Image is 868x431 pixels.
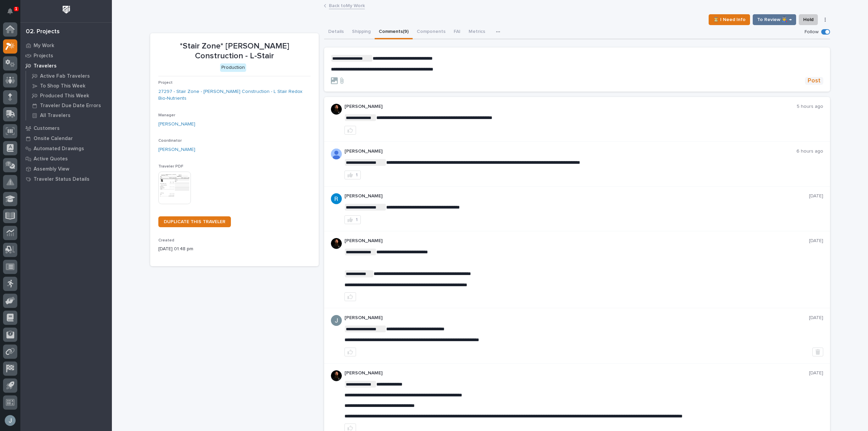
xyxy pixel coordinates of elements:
p: Travelers [34,63,57,69]
span: ⏳ I Need Info [713,16,746,24]
button: Hold [799,14,818,25]
p: Traveler Due Date Errors [40,103,101,109]
p: [DATE] [809,315,823,321]
img: zmKUmRVDQjmBLfnAs97p [331,370,342,381]
span: Created [158,238,174,242]
button: 1 [344,171,361,179]
button: like this post [344,126,356,135]
p: [PERSON_NAME] [344,149,796,154]
p: To Shop This Week [40,83,85,89]
p: Assembly View [34,166,69,172]
p: Active Fab Travelers [40,73,90,79]
span: Project [158,81,173,85]
a: Onsite Calendar [20,133,112,143]
a: My Work [20,40,112,51]
img: zmKUmRVDQjmBLfnAs97p [331,238,342,249]
img: ACg8ocJzREKTsG2KK4bFBgITIeWKBuirZsrmGEaft0VLTV-nABbOCg=s96-c [331,193,342,204]
p: Traveler Status Details [34,176,90,182]
button: ⏳ I Need Info [709,14,750,25]
a: To Shop This Week [26,81,112,91]
p: All Travelers [40,113,71,119]
p: My Work [34,43,54,49]
img: Workspace Logo [60,3,73,16]
p: [PERSON_NAME] [344,238,809,244]
a: Traveler Due Date Errors [26,101,112,110]
a: Produced This Week [26,91,112,100]
button: 1 [344,215,361,224]
div: Production [220,63,246,72]
span: Traveler PDF [158,164,183,169]
p: [PERSON_NAME] [344,370,809,376]
p: *Stair Zone* [PERSON_NAME] Construction - L-Stair [158,41,311,61]
p: 1 [15,6,17,11]
p: Customers [34,125,60,132]
span: Coordinator [158,139,182,143]
a: Traveler Status Details [20,174,112,184]
p: [PERSON_NAME] [344,315,809,321]
span: Manager [158,113,175,117]
img: ACg8ocIJHU6JEmo4GV-3KL6HuSvSpWhSGqG5DdxF6tKpN6m2=s96-c [331,315,342,326]
p: [DATE] [809,193,823,199]
button: Details [324,25,348,39]
p: Follow [805,29,818,35]
button: To Review 👨‍🏭 → [753,14,796,25]
button: like this post [344,348,356,356]
p: [DATE] 01:48 pm [158,246,311,253]
p: Active Quotes [34,156,68,162]
button: Notifications [3,4,17,18]
p: 6 hours ago [796,149,823,154]
p: [PERSON_NAME] [344,193,809,199]
div: 1 [356,217,358,222]
a: Assembly View [20,164,112,174]
a: All Travelers [26,111,112,120]
p: Produced This Week [40,93,89,99]
div: Notifications1 [8,8,17,19]
span: Hold [803,16,813,24]
img: AOh14Gijbd6eejXF32J59GfCOuyvh5OjNDKoIp8XuOuX=s96-c [331,149,342,159]
button: like this post [344,292,356,301]
button: Shipping [348,25,375,39]
p: Automated Drawings [34,146,84,152]
img: zmKUmRVDQjmBLfnAs97p [331,104,342,115]
span: To Review 👨‍🏭 → [757,16,792,24]
a: Customers [20,123,112,133]
button: Comments (9) [375,25,413,39]
div: 02. Projects [26,28,60,36]
button: users-avatar [3,413,17,428]
a: [PERSON_NAME] [158,146,195,153]
button: Components [413,25,450,39]
p: [PERSON_NAME] [344,104,797,110]
a: Projects [20,51,112,61]
a: Active Fab Travelers [26,71,112,81]
button: Delete post [812,348,823,356]
button: FAI [450,25,465,39]
p: [DATE] [809,238,823,244]
a: Travelers [20,61,112,71]
a: 27297 - Stair Zone - [PERSON_NAME] Construction - L Stair Redox Bio-Nutrients [158,88,311,102]
span: DUPLICATE THIS TRAVELER [164,219,225,224]
a: Back toMy Work [329,1,365,9]
span: Post [808,77,821,85]
a: Active Quotes [20,154,112,164]
p: Onsite Calendar [34,136,73,142]
p: [DATE] [809,370,823,376]
p: 5 hours ago [797,104,823,110]
a: [PERSON_NAME] [158,121,195,128]
a: DUPLICATE THIS TRAVELER [158,216,231,227]
button: Post [805,77,823,85]
button: Metrics [465,25,489,39]
div: 1 [356,173,358,177]
a: Automated Drawings [20,143,112,154]
p: Projects [34,53,53,59]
